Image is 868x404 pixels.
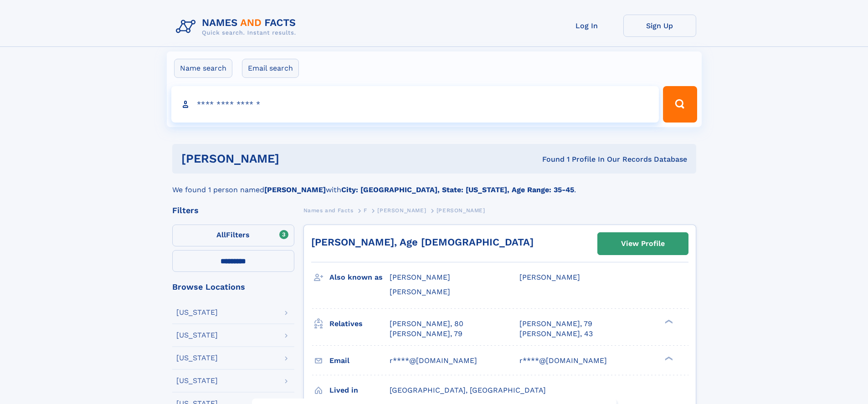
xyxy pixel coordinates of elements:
[172,206,294,215] div: Filters
[341,185,574,194] b: City: [GEOGRAPHIC_DATA], State: [US_STATE], Age Range: 35-45
[377,205,426,216] a: [PERSON_NAME]
[172,283,294,291] div: Browse Locations
[181,153,411,164] h1: [PERSON_NAME]
[311,236,534,248] a: [PERSON_NAME], Age [DEMOGRAPHIC_DATA]
[171,86,659,123] input: search input
[329,383,390,398] h3: Lived in
[411,154,687,164] div: Found 1 Profile In Our Records Database
[390,287,450,296] span: [PERSON_NAME]
[329,270,390,285] h3: Also known as
[176,354,218,362] div: [US_STATE]
[364,207,367,214] span: F
[176,332,218,339] div: [US_STATE]
[172,15,303,39] img: Logo Names and Facts
[390,386,546,394] span: [GEOGRAPHIC_DATA], [GEOGRAPHIC_DATA]
[519,329,593,339] a: [PERSON_NAME], 43
[364,205,367,216] a: F
[623,15,696,37] a: Sign Up
[242,59,299,78] label: Email search
[519,319,592,329] a: [PERSON_NAME], 79
[174,59,232,78] label: Name search
[550,15,623,37] a: Log In
[390,319,463,329] a: [PERSON_NAME], 80
[172,225,294,246] label: Filters
[621,233,665,254] div: View Profile
[663,86,697,123] button: Search Button
[437,207,485,214] span: [PERSON_NAME]
[216,230,226,239] span: All
[303,205,354,216] a: Names and Facts
[329,353,390,368] h3: Email
[329,316,390,332] h3: Relatives
[663,318,673,324] div: ❯
[377,207,426,214] span: [PERSON_NAME]
[176,309,218,316] div: [US_STATE]
[264,185,326,194] b: [PERSON_NAME]
[172,174,696,195] div: We found 1 person named with .
[663,355,673,361] div: ❯
[519,273,580,281] span: [PERSON_NAME]
[176,377,218,384] div: [US_STATE]
[598,233,688,255] a: View Profile
[390,273,450,281] span: [PERSON_NAME]
[390,329,462,339] a: [PERSON_NAME], 79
